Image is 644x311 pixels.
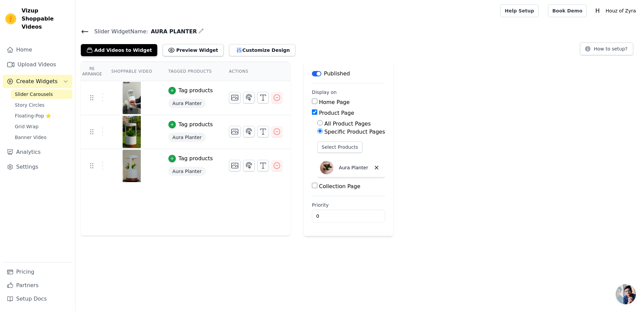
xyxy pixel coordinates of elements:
[592,5,639,17] button: H Houz of Zyra
[580,42,633,55] button: How to setup?
[312,202,385,208] label: Priority
[81,62,103,81] th: Re Arrange
[15,91,53,98] span: Slider Carousels
[122,82,141,114] img: tn-3ed6d69b01454237935ec0b660f3ed3a.png
[15,102,44,108] span: Story Circles
[324,129,385,135] label: Specific Product Pages
[3,145,72,159] a: Analytics
[616,284,636,304] a: Open chat
[500,4,538,17] a: Help Setup
[198,27,204,36] div: Edit Name
[3,265,72,279] a: Pricing
[168,87,213,95] button: Tag products
[319,99,350,105] label: Home Page
[148,28,197,36] span: AURA PLANTER
[3,292,72,306] a: Setup Docs
[179,120,213,129] div: Tag products
[229,126,240,137] button: Change Thumbnail
[548,4,587,17] a: Book Demo
[15,112,51,119] span: Floating-Pop ⭐
[603,5,639,17] p: Houz of Zyra
[229,160,240,171] button: Change Thumbnail
[580,47,633,54] a: How to setup?
[15,123,38,130] span: Grid Wrap
[168,154,213,163] button: Tag products
[3,43,72,57] a: Home
[371,162,382,173] button: Delete widget
[179,154,213,163] div: Tag products
[229,92,240,103] button: Change Thumbnail
[317,141,362,153] button: Select Products
[3,160,72,174] a: Settings
[22,7,70,31] span: Vizup Shoppable Videos
[179,87,213,95] div: Tag products
[11,100,72,110] a: Story Circles
[319,183,360,189] label: Collection Page
[168,167,206,176] span: Aura Planter
[11,133,72,142] a: Banner Video
[11,90,72,99] a: Slider Carousels
[3,58,72,71] a: Upload Videos
[168,99,206,108] span: Aura Planter
[122,150,141,182] img: vizup-images-86f4.png
[339,164,368,171] p: Aura Planter
[320,161,333,174] img: Aura Planter
[15,134,46,141] span: Banner Video
[324,70,350,78] p: Published
[11,111,72,120] a: Floating-Pop ⭐
[168,133,206,142] span: Aura Planter
[81,44,157,56] button: Add Videos to Widget
[221,62,290,81] th: Actions
[168,120,213,129] button: Tag products
[16,77,58,85] span: Create Widgets
[11,122,72,131] a: Grid Wrap
[103,62,160,81] th: Shoppable Video
[312,89,337,96] legend: Display on
[122,116,141,148] img: vizup-images-b836.png
[319,110,354,116] label: Product Page
[89,28,148,36] span: Slider Widget Name:
[163,44,223,56] button: Preview Widget
[3,279,72,292] a: Partners
[595,7,600,14] text: H
[5,13,16,24] img: Vizup
[229,44,295,56] button: Customize Design
[3,75,72,88] button: Create Widgets
[160,62,221,81] th: Tagged Products
[324,120,371,127] label: All Product Pages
